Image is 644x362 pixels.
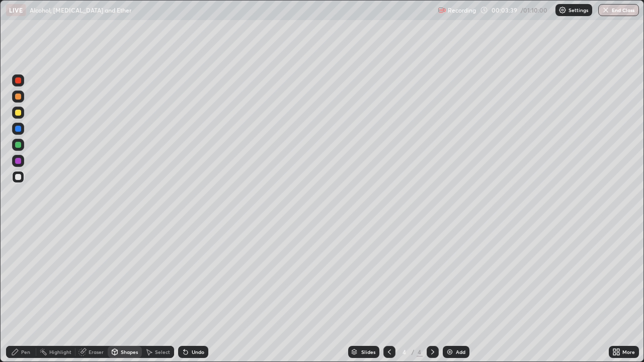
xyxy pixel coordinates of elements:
img: recording.375f2c34.svg [438,6,446,14]
div: Select [155,349,170,354]
div: 4 [417,347,423,356]
img: add-slide-button [446,348,454,356]
p: Alcohol, [MEDICAL_DATA] and Ether [30,6,131,14]
div: More [622,349,635,354]
div: Pen [21,349,30,354]
p: Settings [569,8,588,13]
div: Highlight [49,349,71,354]
div: / [412,349,415,355]
img: class-settings-icons [558,6,567,14]
img: end-class-cross [602,6,610,14]
p: Recording [448,7,476,14]
div: Shapes [121,349,138,354]
div: Undo [192,349,204,354]
div: Slides [361,349,375,354]
button: End Class [598,4,639,16]
div: 4 [399,349,410,355]
div: Eraser [89,349,104,354]
p: LIVE [9,6,23,14]
div: Add [456,349,465,354]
